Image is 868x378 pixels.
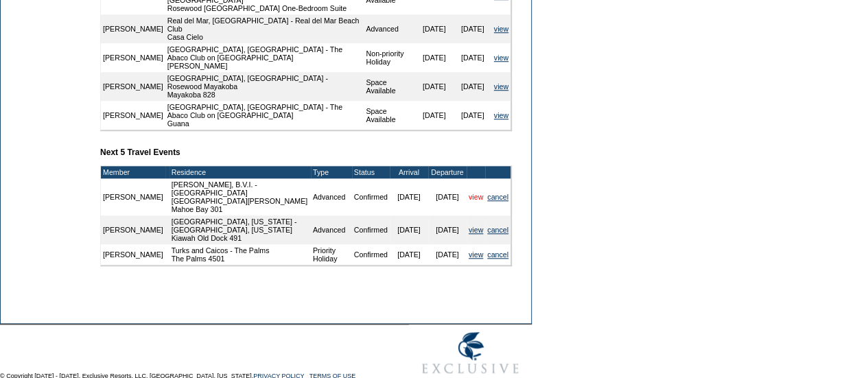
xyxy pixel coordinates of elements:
td: Space Available [364,72,414,101]
td: [DATE] [454,14,492,43]
a: view [494,25,508,33]
td: Arrival [390,166,428,178]
td: Residence [169,166,311,178]
td: Confirmed [352,178,390,215]
td: [DATE] [390,215,428,244]
td: Advanced [364,14,414,43]
td: Real del Mar, [GEOGRAPHIC_DATA] - Real del Mar Beach Club Casa Cielo [165,14,364,43]
td: Departure [428,166,467,178]
td: [PERSON_NAME] [101,72,165,101]
td: Type [311,166,352,178]
a: cancel [487,250,508,259]
td: [GEOGRAPHIC_DATA], [US_STATE] - [GEOGRAPHIC_DATA], [US_STATE] Kiawah Old Dock 491 [169,215,311,244]
td: Member [101,166,165,178]
td: [DATE] [428,215,467,244]
a: view [469,193,483,201]
td: Non-priority Holiday [364,43,414,72]
a: view [494,111,508,119]
td: [PERSON_NAME] [101,178,165,215]
td: [DATE] [428,178,467,215]
a: view [469,226,483,234]
td: [PERSON_NAME] [101,244,165,265]
td: Confirmed [352,215,390,244]
a: cancel [487,193,508,201]
td: [DATE] [415,101,454,130]
td: [GEOGRAPHIC_DATA], [GEOGRAPHIC_DATA] - The Abaco Club on [GEOGRAPHIC_DATA] [PERSON_NAME] [165,43,364,72]
td: Space Available [364,101,414,130]
b: Next 5 Travel Events [100,147,180,157]
a: view [494,54,508,62]
td: Advanced [311,178,352,215]
td: [DATE] [454,72,492,101]
td: [DATE] [415,72,454,101]
a: cancel [487,226,508,234]
td: [DATE] [454,101,492,130]
td: [PERSON_NAME] [101,215,165,244]
td: [DATE] [428,244,467,265]
td: [PERSON_NAME] [101,101,165,130]
td: [PERSON_NAME] [101,14,165,43]
td: [GEOGRAPHIC_DATA], [GEOGRAPHIC_DATA] - Rosewood Mayakoba Mayakoba 828 [165,72,364,101]
td: [PERSON_NAME], B.V.I. - [GEOGRAPHIC_DATA] [GEOGRAPHIC_DATA][PERSON_NAME] Mahoe Bay 301 [169,178,311,215]
td: Priority Holiday [311,244,352,265]
td: [DATE] [390,244,428,265]
td: Status [352,166,390,178]
td: [PERSON_NAME] [101,43,165,72]
td: Advanced [311,215,352,244]
td: [DATE] [415,14,454,43]
a: view [494,82,508,91]
td: [DATE] [390,178,428,215]
td: [DATE] [454,43,492,72]
a: view [469,250,483,259]
td: Confirmed [352,244,390,265]
td: [DATE] [415,43,454,72]
td: [GEOGRAPHIC_DATA], [GEOGRAPHIC_DATA] - The Abaco Club on [GEOGRAPHIC_DATA] Guana [165,101,364,130]
td: Turks and Caicos - The Palms The Palms 4501 [169,244,311,265]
